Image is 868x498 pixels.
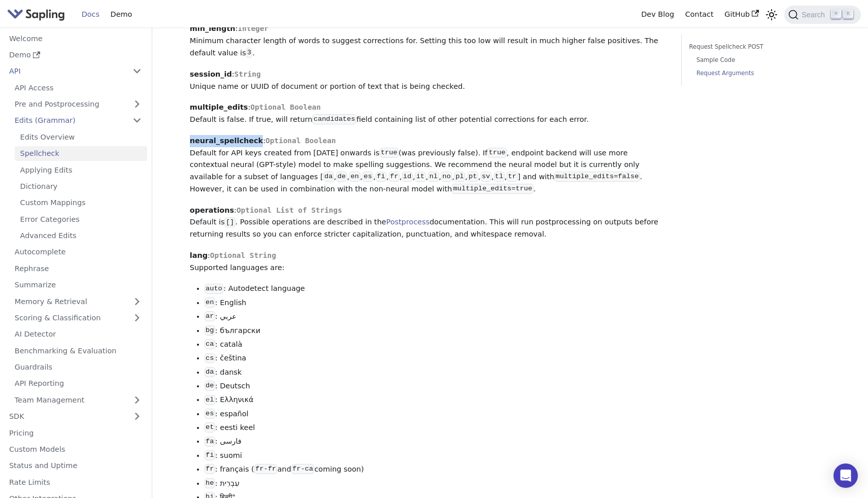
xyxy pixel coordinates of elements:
li: : eesti keel [205,422,667,434]
a: Welcome [4,31,147,46]
code: fr [205,464,215,474]
li: : čeština [205,352,667,364]
button: Switch between dark and light mode (currently light mode) [764,7,779,22]
code: pt [468,172,478,182]
code: tl [494,172,505,182]
a: SDK [4,409,127,424]
a: Spellcheck [15,146,147,161]
li: : עִבְרִית [205,478,667,490]
a: Pre and Postprocessing [9,97,147,112]
a: Team Management [9,392,147,407]
a: Request Arguments [696,69,823,78]
li: : español [205,408,667,420]
a: AI Detector [9,327,147,342]
a: API Reporting [9,376,147,391]
button: Search (Command+K) [784,6,860,24]
a: Benchmarking & Evaluation [9,343,147,358]
li: : عربي [205,311,667,323]
a: Guardrails [9,360,147,375]
p: : Default for API keys created from [DATE] onwards is (was previously false). If , endpoint backe... [190,135,667,195]
a: Autocomplete [9,245,147,259]
code: pl [454,172,465,182]
code: [] [224,217,235,227]
a: Pricing [4,425,147,440]
a: GitHub [719,7,764,22]
code: en [349,172,360,182]
code: en [205,297,215,308]
span: Optional String [210,251,276,259]
li: : English [205,297,667,309]
li: : Autodetect language [205,283,667,295]
span: String [235,70,261,78]
li: : български [205,325,667,337]
a: Status and Uptime [4,458,147,473]
code: da [205,367,215,377]
li: : suomi [205,450,667,462]
a: Custom Models [4,442,147,457]
span: Search [798,11,831,19]
a: Sample Code [696,55,823,65]
code: ca [205,339,215,349]
a: Postprocess [386,218,429,226]
strong: multiple_edits [190,103,248,111]
button: Collapse sidebar category 'API' [127,64,147,79]
a: API [4,64,127,79]
li: : Deutsch [205,380,667,392]
p: : Unique name or UUID of document or portion of text that is being checked. [190,69,667,93]
span: Optional Boolean [265,137,336,145]
code: it [415,172,425,182]
code: fr-fr [254,464,278,474]
strong: neural_spellcheck [190,137,263,145]
code: fr [389,172,399,182]
a: Applying Edits [15,162,147,177]
span: Integer [238,24,269,32]
code: multiple_edits=true [452,184,533,194]
a: Edits Overview [15,129,147,144]
span: Optional Boolean [250,103,321,111]
strong: lang [190,251,208,259]
li: : Ελληνικά [205,394,667,406]
code: fr-ca [291,464,315,474]
code: no [441,172,452,182]
a: Dev Blog [636,7,679,22]
a: Rate Limits [4,475,147,489]
p: : Default is false. If true, will return field containing list of other potential corrections for... [190,102,667,126]
a: API Access [9,80,147,95]
strong: operations [190,206,234,214]
a: Advanced Edits [15,228,147,243]
code: bg [205,325,215,336]
kbd: ⌘ [831,10,841,19]
a: Error Categories [15,212,147,226]
code: de [205,381,215,391]
code: id [402,172,413,182]
code: de [336,172,347,182]
li: : فارسی [205,436,667,448]
code: true [380,148,399,158]
p: : Default is . Possible operations are described in the documentation. This will run postprocessi... [190,205,667,241]
li: : dansk [205,367,667,379]
strong: min_length [190,24,236,32]
a: Edits (Grammar) [9,113,147,128]
code: fi [376,172,386,182]
code: fa [205,437,215,447]
p: : Minimum character length of words to suggest corrections for. Setting this too low will result ... [190,23,667,59]
a: Request Spellcheck POST [689,42,827,52]
code: sv [481,172,491,182]
div: Open Intercom Messenger [833,463,858,488]
a: Sapling.ai [7,7,69,22]
code: 3 [246,48,252,58]
a: Memory & Retrieval [9,294,147,309]
a: Demo [4,48,147,62]
a: Summarize [9,278,147,292]
img: Sapling.ai [7,7,65,22]
kbd: K [843,10,853,19]
li: : français ( and coming soon) [205,463,667,476]
a: Dictionary [15,179,147,194]
strong: session_id [190,70,232,78]
code: cs [205,353,215,363]
a: Demo [105,7,138,22]
code: multiple_edits=false [554,172,640,182]
code: fi [205,450,215,460]
code: candidates [312,114,356,124]
a: Contact [680,7,719,22]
